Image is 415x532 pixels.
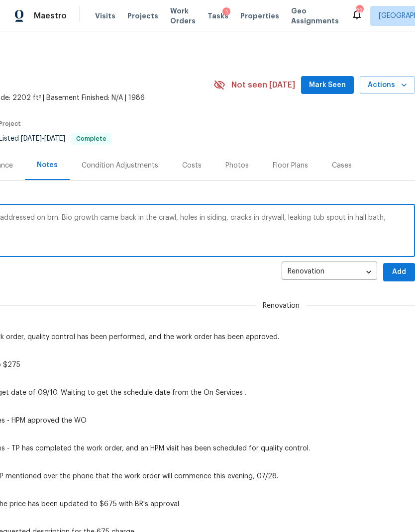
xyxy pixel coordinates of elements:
[282,260,377,284] div: Renovation
[207,12,228,19] span: Tasks
[72,136,110,142] span: Complete
[95,11,115,21] span: Visits
[273,161,308,171] div: Floor Plans
[383,263,415,281] button: Add
[225,161,249,171] div: Photos
[231,80,295,90] span: Not seen [DATE]
[34,11,67,21] span: Maestro
[257,301,306,311] span: Renovation
[368,79,407,91] span: Actions
[356,6,363,16] div: 22
[222,7,230,17] div: 1
[21,135,65,142] span: -
[37,160,58,170] div: Notes
[82,161,158,171] div: Condition Adjustments
[240,11,279,21] span: Properties
[44,135,65,142] span: [DATE]
[182,161,202,171] div: Costs
[170,6,196,26] span: Work Orders
[291,6,339,26] span: Geo Assignments
[391,266,407,278] span: Add
[127,11,158,21] span: Projects
[21,135,42,142] span: [DATE]
[360,76,415,94] button: Actions
[309,79,346,91] span: Mark Seen
[332,161,352,171] div: Cases
[301,76,354,94] button: Mark Seen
